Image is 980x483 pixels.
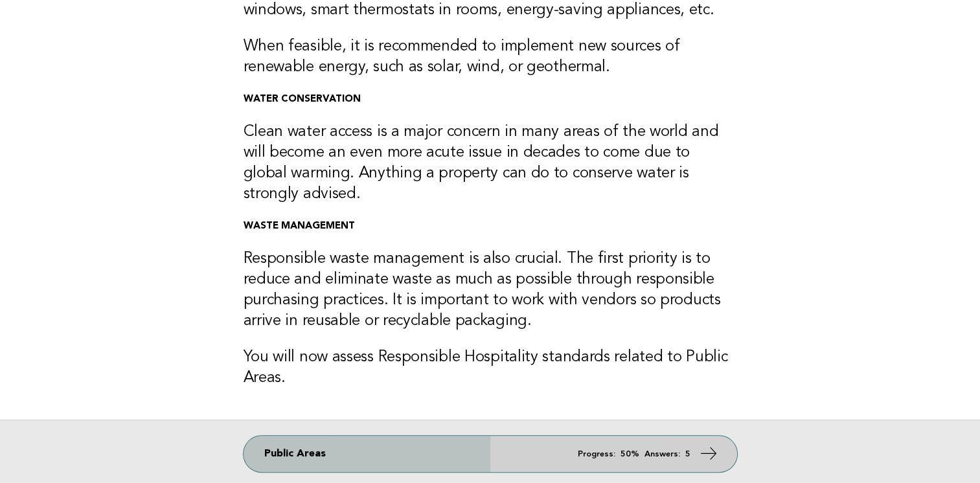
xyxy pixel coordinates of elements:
h3: You will now assess Responsible Hospitality standards related to Public Areas. [244,347,737,388]
em: Progress: [578,450,615,458]
em: Answers: [644,450,680,458]
a: Public Areas Progress: 50% Answers: 5 [244,436,737,472]
strong: WATER CONSERVATION [244,95,361,104]
h3: Clean water access is a major concern in many areas of the world and will become an even more acu... [244,122,737,205]
strong: WASTE MANAGEMENT [244,221,355,231]
strong: 5 [685,450,690,458]
strong: 50% [621,450,639,458]
h3: When feasible, it is recommended to implement new sources of renewable energy, such as solar, win... [244,36,737,78]
h3: Responsible waste management is also crucial. The first priority is to reduce and eliminate waste... [244,249,737,331]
